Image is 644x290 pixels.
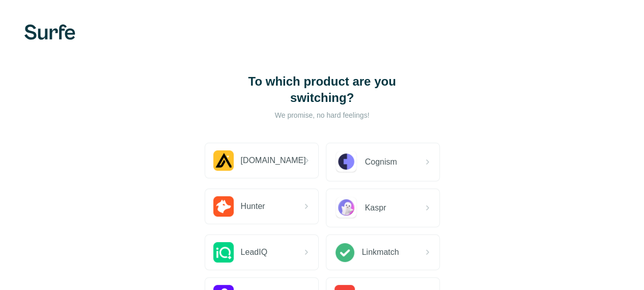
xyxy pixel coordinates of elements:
[241,200,265,213] span: Hunter
[365,202,386,214] span: Kaspr
[213,196,234,217] img: Hunter.io Logo
[24,24,75,40] img: Surfe's logo
[241,154,306,167] span: [DOMAIN_NAME]
[241,246,267,258] span: LeadIQ
[220,110,424,120] p: We promise, no hard feelings!
[220,73,424,106] h1: To which product are you switching?
[365,156,397,168] span: Cognism
[213,242,234,262] img: LeadIQ Logo
[213,150,234,171] img: Apollo.io Logo
[362,246,399,258] span: Linkmatch
[334,196,358,220] img: Kaspr Logo
[334,242,355,262] img: Linkmatch Logo
[334,150,358,174] img: Cognism Logo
